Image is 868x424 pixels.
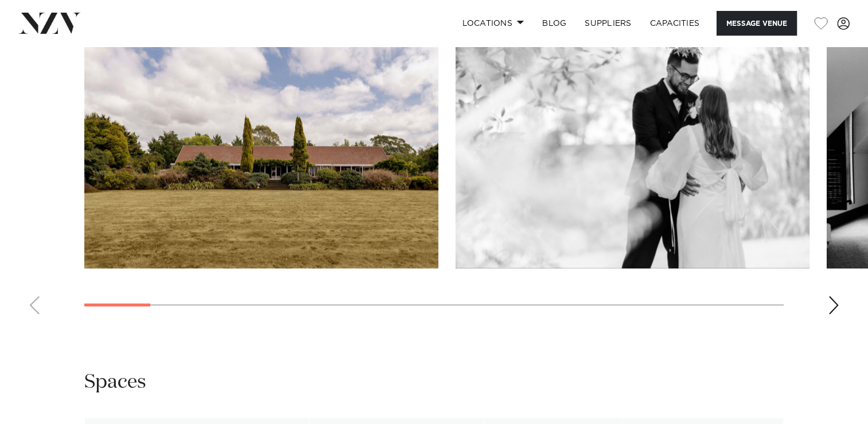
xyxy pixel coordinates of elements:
[18,13,81,33] img: nzv-logo.png
[453,11,533,36] a: Locations
[533,11,575,36] a: BLOG
[456,8,809,268] swiper-slide: 2 / 20
[84,369,146,395] h2: Spaces
[641,11,709,36] a: Capacities
[575,11,640,36] a: SUPPLIERS
[84,8,438,268] swiper-slide: 1 / 20
[717,11,797,36] button: Message Venue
